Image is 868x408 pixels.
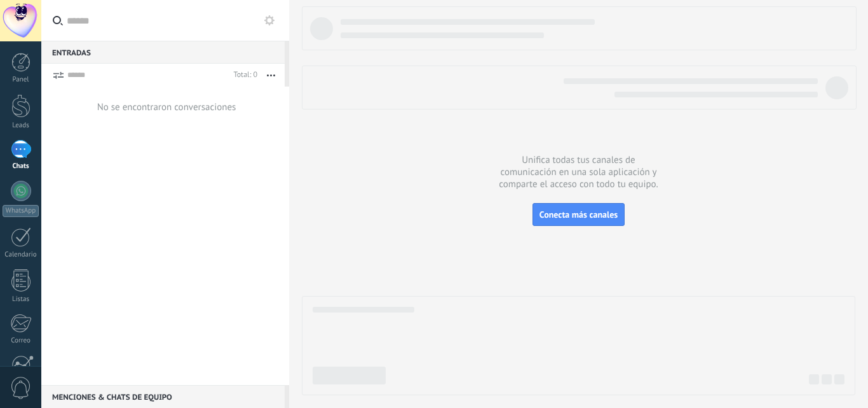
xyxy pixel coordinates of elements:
div: Entradas [41,41,285,64]
div: Leads [3,122,39,130]
div: Calendario [3,251,39,259]
div: Listas [3,295,39,304]
div: No se encontraron conversaciones [97,101,236,113]
div: Chats [3,162,39,171]
div: Panel [3,76,39,84]
div: Menciones & Chats de equipo [41,385,285,408]
div: WhatsApp [3,205,39,217]
button: Conecta más canales [532,203,625,226]
div: Correo [3,337,39,345]
span: Conecta más canales [539,209,618,220]
div: Total: 0 [229,69,257,81]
